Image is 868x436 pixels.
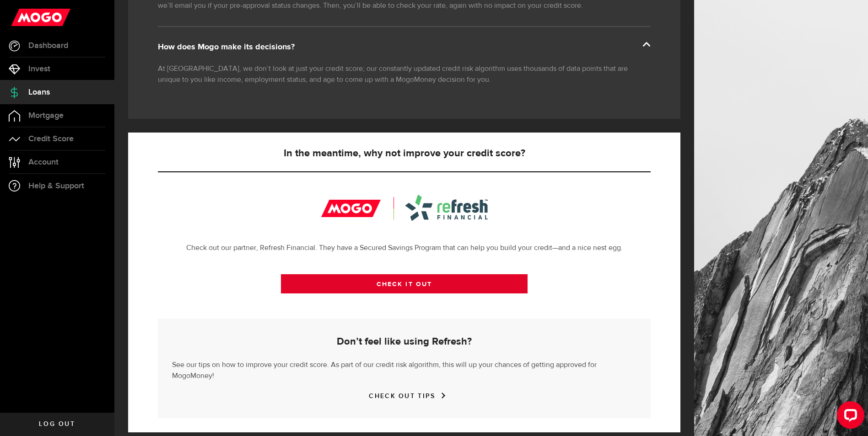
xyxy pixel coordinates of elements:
p: At [GEOGRAPHIC_DATA], we don’t look at just your credit score; our constantly updated credit risk... [158,64,651,85]
span: Help & Support [28,182,84,190]
span: Mortgage [28,112,64,120]
div: How does Mogo make its decisions? [158,42,651,53]
a: CHECK OUT TIPS [369,392,439,400]
h5: Don’t feel like using Refresh? [172,336,636,347]
span: Log out [39,421,75,427]
span: Loans [28,88,50,96]
a: CHECK IT OUT [281,274,528,293]
span: Dashboard [28,42,68,50]
span: Credit Score [28,135,74,143]
p: Check out our partner, Refresh Financial. They have a Secured Savings Program that can help you b... [158,243,651,254]
h5: In the meantime, why not improve your credit score? [158,148,651,159]
span: Invest [28,65,50,73]
p: See our tips on how to improve your credit score. As part of our credit risk algorithm, this will... [172,357,636,382]
span: Account [28,158,59,166]
iframe: LiveChat chat widget [830,398,868,436]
